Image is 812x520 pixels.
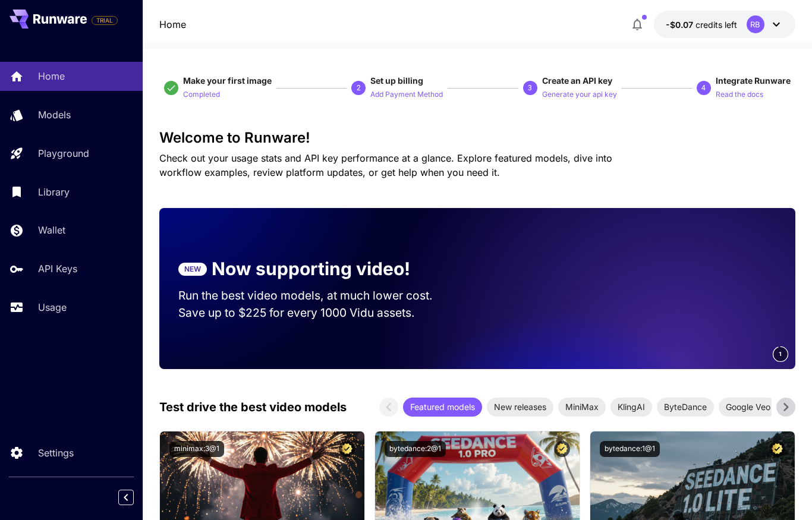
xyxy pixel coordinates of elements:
p: 2 [357,83,361,93]
span: KlingAI [610,401,652,413]
button: Certified Model – Vetted for best performance and includes a commercial license. [554,441,570,457]
p: Home [38,69,65,83]
p: API Keys [38,261,77,276]
button: Certified Model – Vetted for best performance and includes a commercial license. [769,441,785,457]
iframe: Chat Widget [753,463,812,520]
p: 4 [701,83,706,93]
span: Google Veo [719,401,778,413]
span: Integrate Runware [716,75,791,86]
span: ByteDance [657,401,714,413]
span: MiniMax [558,401,606,413]
p: Now supporting video! [212,256,410,282]
p: Wallet [38,223,65,237]
a: Home [159,17,186,31]
p: Read the docs [716,89,763,100]
span: 1 [779,349,782,358]
div: Featured models [403,398,482,417]
p: Save up to $225 for every 1000 Vidu assets. [178,304,455,322]
span: Featured models [403,401,482,413]
nav: breadcrumb [159,17,186,31]
button: Collapse sidebar [118,490,134,505]
p: Run the best video models, at much lower cost. [178,287,455,304]
p: Add Payment Method [370,89,443,100]
button: bytedance:2@1 [385,441,446,457]
button: Add Payment Method [370,87,443,101]
div: Google Veo [719,398,778,417]
p: Models [38,108,71,122]
span: Make your first image [183,75,272,86]
p: 3 [528,83,532,93]
p: Library [38,185,70,199]
div: MiniMax [558,398,606,417]
p: Settings [38,446,74,460]
h3: Welcome to Runware! [159,130,795,146]
div: New releases [487,398,553,417]
div: Collapse sidebar [127,487,143,508]
span: Check out your usage stats and API key performance at a glance. Explore featured models, dive int... [159,152,612,178]
button: Certified Model – Vetted for best performance and includes a commercial license. [339,441,355,457]
p: NEW [184,264,201,275]
span: Add your payment card to enable full platform functionality. [92,13,118,27]
div: -$0.0706 [666,18,737,31]
button: Generate your api key [542,87,617,101]
div: ByteDance [657,398,714,417]
button: minimax:3@1 [169,441,224,457]
button: Completed [183,87,220,101]
p: Completed [183,89,220,100]
p: Playground [38,146,89,160]
span: credits left [695,20,737,30]
button: Read the docs [716,87,763,101]
span: New releases [487,401,553,413]
button: bytedance:1@1 [600,441,660,457]
p: Usage [38,300,67,314]
span: Set up billing [370,75,423,86]
p: Test drive the best video models [159,398,347,416]
button: -$0.0706RB [654,11,795,38]
span: Create an API key [542,75,612,86]
div: KlingAI [610,398,652,417]
span: TRIAL [92,16,117,25]
span: -$0.07 [666,20,695,30]
p: Generate your api key [542,89,617,100]
div: RB [747,15,764,33]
